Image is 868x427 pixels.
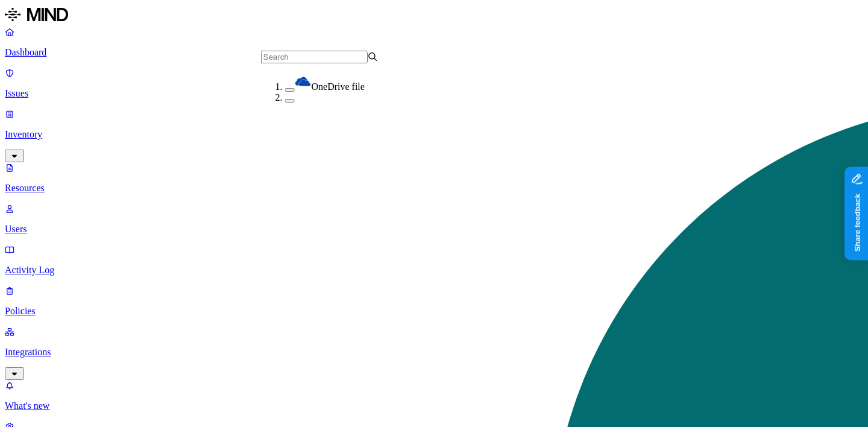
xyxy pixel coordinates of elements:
a: Resources [5,162,863,194]
p: Activity Log [5,265,863,276]
input: Search [261,51,368,63]
a: Integrations [5,326,863,378]
a: Users [5,203,863,235]
a: MIND [5,5,863,27]
span: OneDrive file [312,81,365,92]
p: Issues [5,88,863,99]
a: Policies [5,285,863,317]
p: Users [5,224,863,235]
a: What's new [5,380,863,411]
a: Activity Log [5,244,863,276]
p: What's new [5,400,863,411]
p: Integrations [5,347,863,358]
a: Issues [5,68,863,99]
img: MIND [5,5,68,24]
a: Dashboard [5,27,863,58]
p: Policies [5,306,863,317]
p: Inventory [5,129,863,140]
a: Inventory [5,109,863,160]
p: Resources [5,183,863,194]
img: onedrive.svg [295,73,312,90]
p: Dashboard [5,47,863,58]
